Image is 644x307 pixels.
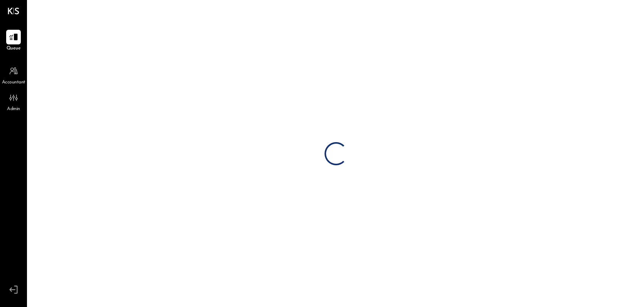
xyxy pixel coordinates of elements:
a: Accountant [0,64,27,86]
span: Accountant [2,79,25,86]
span: Admin [7,106,20,113]
span: Queue [7,45,21,52]
a: Queue [0,30,27,52]
a: Admin [0,90,27,113]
